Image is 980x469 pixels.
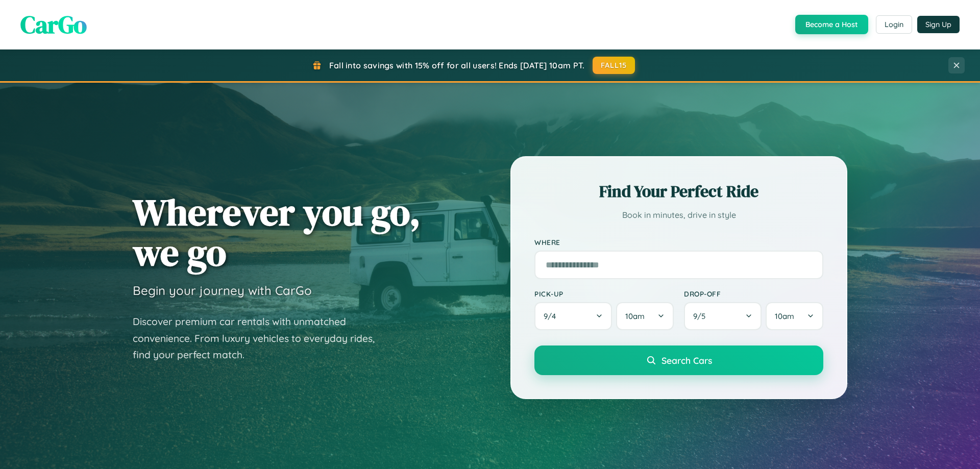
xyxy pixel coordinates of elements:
[534,345,823,375] button: Search Cars
[133,192,421,273] h1: Wherever you go, we go
[534,238,823,246] label: Where
[684,289,823,298] label: Drop-off
[661,355,712,366] span: Search Cars
[133,283,312,298] h3: Begin your journey with CarGo
[534,208,823,223] p: Book in minutes, drive in style
[684,302,762,330] button: 9/5
[775,311,794,321] span: 10am
[625,311,645,321] span: 10am
[593,57,635,74] button: FALL15
[795,15,868,34] button: Become a Host
[534,289,674,298] label: Pick-up
[876,15,912,34] button: Login
[917,16,960,33] button: Sign Up
[20,8,87,41] span: CarGo
[616,302,674,330] button: 10am
[534,302,612,330] button: 9/4
[766,302,823,330] button: 10am
[693,311,710,321] span: 9 / 5
[534,180,823,203] h2: Find Your Perfect Ride
[329,60,585,70] span: Fall into savings with 15% off for all users! Ends [DATE] 10am PT.
[544,311,561,321] span: 9 / 4
[133,313,388,363] p: Discover premium car rentals with unmatched convenience. From luxury vehicles to everyday rides, ...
